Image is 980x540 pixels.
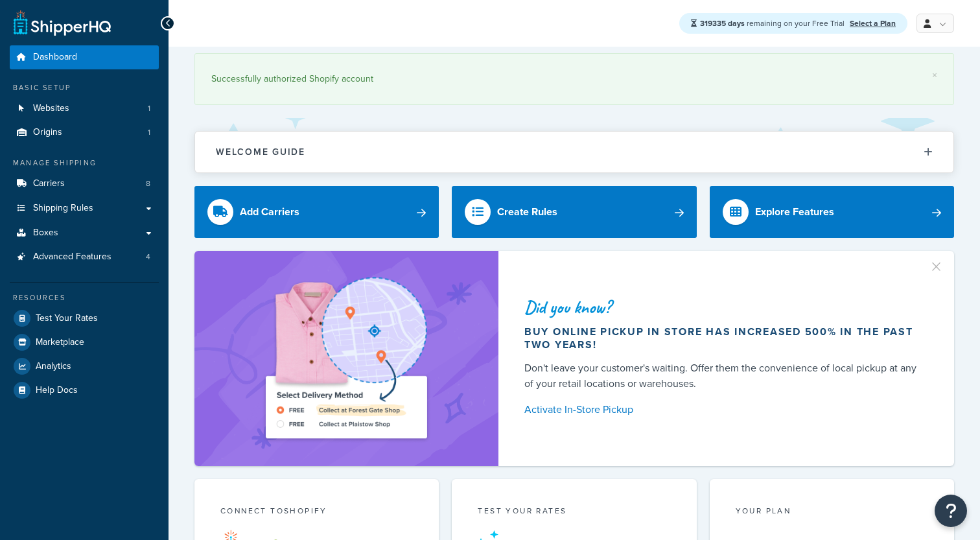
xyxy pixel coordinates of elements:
span: Test Your Rates [36,313,98,324]
div: Buy online pickup in store has increased 500% in the past two years! [524,325,923,351]
span: Help Docs [36,385,78,396]
a: Shipping Rules [10,196,159,220]
span: Boxes [33,228,58,239]
div: Your Plan [736,505,928,520]
h2: Welcome Guide [216,147,305,157]
img: ad-shirt-map-b0359fc47e01cab431d101c4b569394f6a03f54285957d908178d52f29eb9668.png [229,270,463,447]
div: Manage Shipping [10,158,159,169]
a: Select a Plan [850,18,896,29]
li: Websites [10,97,159,121]
div: Don't leave your customer's waiting. Offer them the convenience of local pickup at any of your re... [524,360,923,392]
span: 1 [148,127,150,138]
li: Carriers [10,172,159,196]
li: Origins [10,121,159,145]
span: remaining on your Free Trial [700,18,846,29]
a: Analytics [10,355,159,378]
div: Add Carriers [240,203,299,221]
a: Origins1 [10,121,159,145]
a: Dashboard [10,45,159,69]
a: Marketplace [10,331,159,354]
button: Welcome Guide [195,132,953,172]
a: Add Carriers [194,186,439,238]
strong: 319335 days [700,18,745,29]
a: Advanced Features4 [10,245,159,269]
span: Websites [33,103,69,114]
span: Carriers [33,178,65,189]
a: Activate In-Store Pickup [524,401,923,419]
div: Explore Features [755,203,834,221]
span: Origins [33,127,62,138]
a: Test Your Rates [10,307,159,330]
span: Analytics [36,361,71,372]
a: Explore Features [710,186,954,238]
div: Create Rules [497,203,557,221]
div: Successfully authorized Shopify account [211,70,937,88]
li: Advanced Features [10,245,159,269]
a: Boxes [10,221,159,245]
a: Websites1 [10,97,159,121]
div: Basic Setup [10,82,159,93]
div: Test your rates [478,505,670,520]
a: Carriers8 [10,172,159,196]
span: 4 [146,252,150,263]
div: Connect to Shopify [220,505,413,520]
span: Advanced Features [33,252,111,263]
a: × [932,70,937,80]
a: Help Docs [10,379,159,402]
span: 8 [146,178,150,189]
a: Create Rules [452,186,696,238]
div: Did you know? [524,298,923,316]
span: Dashboard [33,52,77,63]
span: 1 [148,103,150,114]
span: Shipping Rules [33,203,93,214]
div: Resources [10,292,159,303]
button: Open Resource Center [935,495,967,527]
span: Marketplace [36,337,84,348]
